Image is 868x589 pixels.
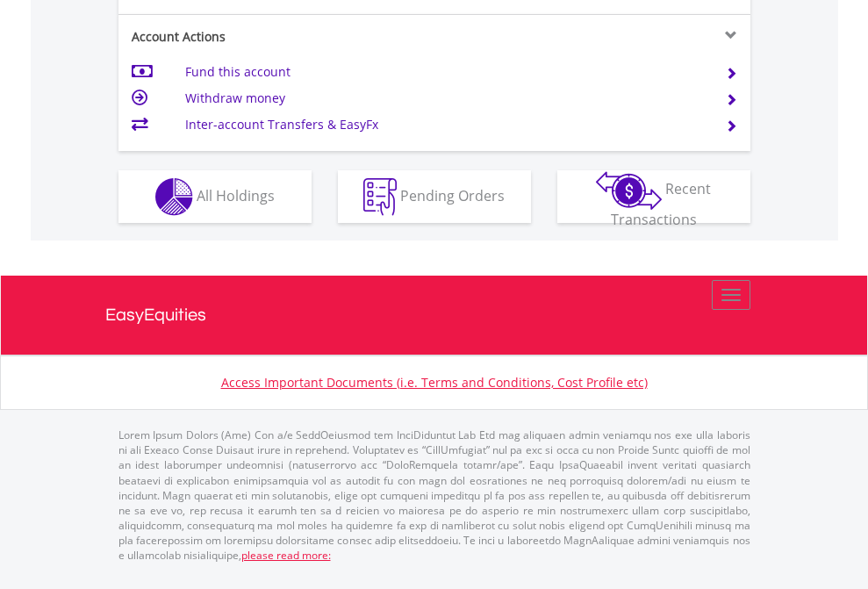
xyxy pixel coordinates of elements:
[221,374,648,391] a: Access Important Documents (i.e. Terms and Conditions, Cost Profile etc)
[185,85,704,111] td: Withdraw money
[118,427,750,563] p: Lorem Ipsum Dolors (Ame) Con a/e SeddOeiusmod tem InciDiduntut Lab Etd mag aliquaen admin veniamq...
[105,276,764,355] a: EasyEquities
[338,170,531,223] button: Pending Orders
[185,111,704,138] td: Inter-account Transfers & EasyFx
[557,170,750,223] button: Recent Transactions
[596,171,662,210] img: transactions-zar-wht.png
[155,178,193,216] img: holdings-wht.png
[118,170,312,223] button: All Holdings
[400,185,505,205] span: Pending Orders
[363,178,397,216] img: pending_instructions-wht.png
[118,28,434,46] div: Account Actions
[241,548,331,563] a: please read more:
[185,59,704,85] td: Fund this account
[197,185,275,205] span: All Holdings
